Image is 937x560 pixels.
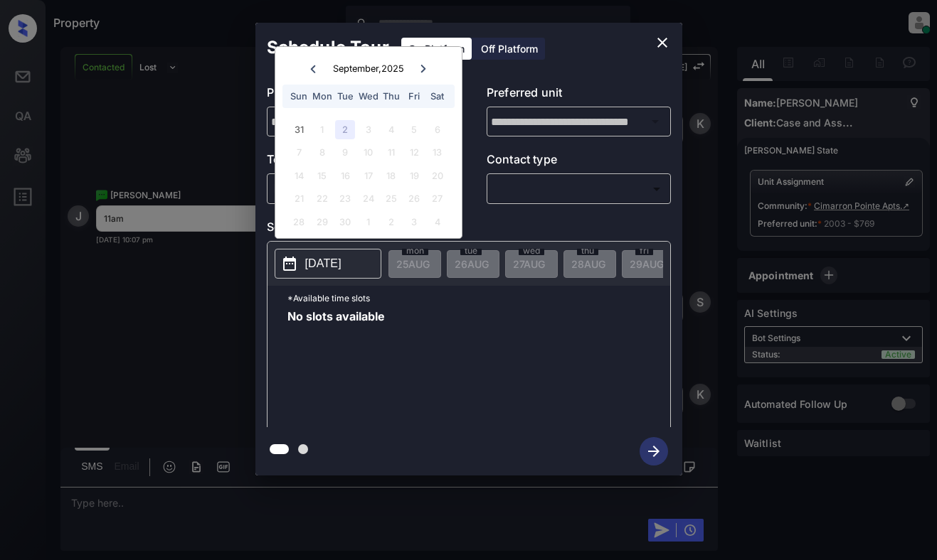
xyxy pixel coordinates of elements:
[335,87,354,106] div: Tue
[428,87,447,106] div: Sat
[428,189,447,208] div: Choose Saturday, September 27th, 2025
[287,286,670,311] p: *Available time slots
[428,143,447,162] div: Choose Saturday, September 13th, 2025
[275,249,381,279] button: [DATE]
[381,189,401,208] div: Choose Thursday, September 25th, 2025
[335,189,354,208] div: Choose Tuesday, September 23rd, 2025
[280,118,457,233] div: month 2025-09
[290,120,309,139] div: Choose Sunday, August 31st, 2025
[267,151,451,173] p: Tour type
[312,189,332,208] div: Choose Monday, September 22nd, 2025
[312,120,332,139] div: Choose Monday, September 1st, 2025
[287,311,385,424] span: No slots available
[335,166,354,185] div: Choose Tuesday, September 16th, 2025
[428,212,447,232] div: Choose Saturday, October 4th, 2025
[405,87,424,106] div: Fri
[359,189,378,208] div: Choose Wednesday, September 24th, 2025
[405,189,424,208] div: Choose Friday, September 26th, 2025
[267,218,671,241] p: Select slot
[359,212,378,232] div: Choose Wednesday, October 1st, 2025
[474,38,545,60] div: Off Platform
[335,212,354,232] div: Choose Tuesday, September 30th, 2025
[335,120,354,139] div: Choose Tuesday, September 2nd, 2025
[335,143,354,162] div: Choose Tuesday, September 9th, 2025
[312,166,332,185] div: Choose Monday, September 15th, 2025
[381,143,401,162] div: Choose Thursday, September 11th, 2025
[290,212,309,232] div: Choose Sunday, September 28th, 2025
[401,38,472,60] div: On Platform
[631,433,677,470] button: btn-next
[428,166,447,185] div: Choose Saturday, September 20th, 2025
[359,143,378,162] div: Choose Wednesday, September 10th, 2025
[381,87,401,106] div: Thu
[359,120,378,139] div: Choose Wednesday, September 3rd, 2025
[255,23,401,72] h2: Schedule Tour
[648,28,677,57] button: close
[359,166,378,185] div: Choose Wednesday, September 17th, 2025
[267,84,451,107] p: Preferred community
[487,151,671,173] p: Contact type
[487,84,671,107] p: Preferred unit
[312,143,332,162] div: Choose Monday, September 8th, 2025
[290,87,309,106] div: Sun
[312,87,332,106] div: Mon
[333,63,404,74] div: September , 2025
[290,143,309,162] div: Choose Sunday, September 7th, 2025
[405,212,424,232] div: Choose Friday, October 3rd, 2025
[290,166,309,185] div: Choose Sunday, September 14th, 2025
[312,212,332,232] div: Choose Monday, September 29th, 2025
[381,212,401,232] div: Choose Thursday, October 2nd, 2025
[405,143,424,162] div: Choose Friday, September 12th, 2025
[359,87,378,106] div: Wed
[428,120,447,139] div: Choose Saturday, September 6th, 2025
[270,177,448,200] div: In Person
[381,120,401,139] div: Choose Thursday, September 4th, 2025
[381,166,401,185] div: Choose Thursday, September 18th, 2025
[290,189,309,208] div: Choose Sunday, September 21st, 2025
[405,166,424,185] div: Choose Friday, September 19th, 2025
[405,120,424,139] div: Choose Friday, September 5th, 2025
[305,255,342,272] p: [DATE]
